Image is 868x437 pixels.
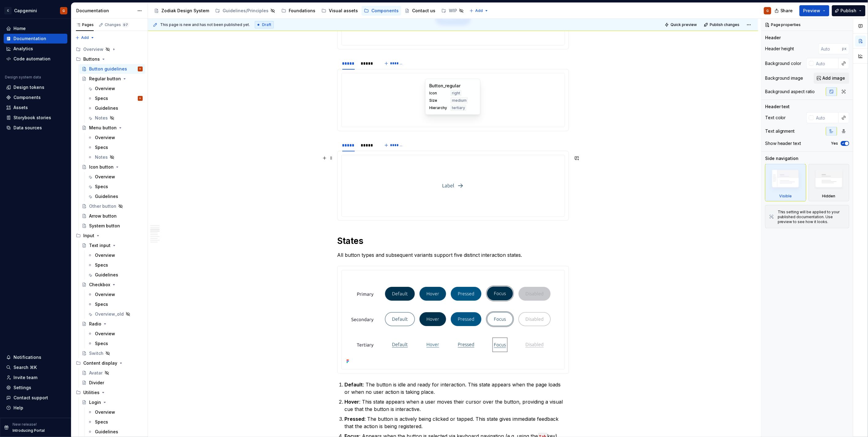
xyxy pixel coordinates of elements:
div: Specs [95,184,108,190]
p: All button types and subsequent variants support five distinct interaction states. [337,251,569,259]
div: Switch [89,350,103,356]
span: 97 [122,22,129,27]
div: Visible [765,164,806,201]
a: Specs [85,417,145,427]
a: Invite team [4,373,67,382]
button: Add image [814,73,849,84]
div: Specs [95,340,108,347]
div: Radio [89,321,101,327]
div: Arrow button [89,213,117,219]
a: Guidelines/Principles [213,6,278,16]
div: Specs [95,95,108,101]
div: Documentation [13,36,46,42]
a: Overview [85,172,145,182]
div: Design system data [5,75,41,80]
div: Checkbox [89,282,110,288]
button: Add [73,33,96,42]
div: Header text [765,104,790,110]
div: Overview [95,331,115,337]
div: Contact support [13,395,48,401]
div: Overview [95,85,115,92]
a: Components [362,6,401,16]
div: Background image [765,75,803,81]
div: Overview [95,291,115,298]
input: Auto [814,58,839,69]
input: Auto [819,43,842,54]
div: Code automation [13,56,51,62]
div: Content display [73,358,145,368]
div: Divider [89,380,104,386]
a: Storybook stories [4,113,67,123]
p: New release! [13,422,37,427]
div: Overview [95,135,115,141]
div: WIP [449,8,457,14]
div: G [62,8,65,13]
div: Overview_old [95,311,124,317]
div: Hidden [809,164,850,201]
div: Show header text [765,140,801,146]
div: Analytics [13,46,33,52]
div: Hidden [822,194,836,199]
a: Design tokens [4,82,67,92]
button: Preview [799,5,829,16]
div: Text alignment [765,128,795,134]
div: Utilities [73,388,145,397]
div: Foundations [289,8,315,14]
span: Preview [803,8,821,14]
a: Overview [85,250,145,260]
p: : The button is idle and ready for interaction. This state appears when the page loads or when no... [345,381,569,396]
div: System button [89,223,120,229]
a: Regular button [79,74,145,84]
a: Visual assets [319,6,360,16]
a: WIP [439,6,466,16]
a: Settings [4,383,67,393]
div: Buttons [83,56,100,62]
a: Notes [85,113,145,123]
div: Overview [83,46,103,52]
div: Overview [95,252,115,258]
a: Checkbox [79,280,145,290]
div: Utilities [83,389,100,396]
button: CCapgeminiG [1,4,70,17]
div: Contact us [412,8,435,14]
a: SpecsG [85,93,145,103]
div: Visible [779,194,792,199]
a: Overview [85,84,145,93]
div: Text input [89,242,111,249]
a: Guidelines [85,427,145,437]
div: Content display [83,360,117,366]
a: Login [79,397,145,407]
strong: Default [345,382,363,388]
section-item: Image [341,73,565,127]
a: Specs [85,339,145,348]
button: Add [468,6,490,15]
a: Components [4,93,67,102]
div: Header height [765,46,794,52]
div: Buttons [73,54,145,64]
div: Data sources [13,125,42,131]
div: Storybook stories [13,115,51,121]
button: Help [4,403,67,413]
span: tertiary [452,105,465,110]
span: Size [429,98,447,103]
div: Text color [765,115,786,121]
div: Specs [95,419,108,425]
div: Avatar [89,370,103,376]
span: Publish [841,8,857,14]
a: Icon button [79,162,145,172]
div: Invite team [13,374,37,381]
a: Avatar [79,368,145,378]
span: Add [81,35,89,40]
span: Quick preview [671,22,697,27]
div: Input [73,231,145,241]
button: Contact support [4,393,67,403]
section-item: Image [341,155,565,217]
div: This setting will be applied to your published documentation. Use preview to see how it looks. [778,210,845,224]
a: Button guidelinesG [79,64,145,74]
button: Notifications [4,352,67,362]
button: Search ⌘K [4,363,67,372]
button: Publish changes [702,21,742,29]
a: System button [79,221,145,231]
button: Share [772,5,797,16]
strong: Hover [345,399,359,405]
